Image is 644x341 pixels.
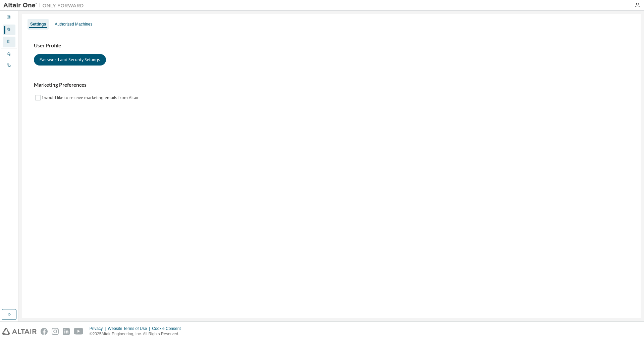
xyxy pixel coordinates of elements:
[3,12,15,23] div: Dashboard
[3,2,87,9] img: Altair One
[90,331,185,337] p: © 2025 Altair Engineering, Inc. All Rights Reserved.
[90,326,108,331] div: Privacy
[108,326,152,331] div: Website Terms of Use
[34,54,106,66] button: Password and Security Settings
[3,25,15,35] div: User Profile
[41,328,48,335] img: facebook.svg
[2,328,37,335] img: altair_logo.svg
[3,37,15,47] div: Company Profile
[63,328,70,335] img: linkedin.svg
[42,94,140,102] label: I would like to receive marketing emails from Altair
[34,82,629,88] h3: Marketing Preferences
[74,328,84,335] img: youtube.svg
[3,60,15,71] div: On Prem
[55,22,92,27] div: Authorized Machines
[34,42,629,49] h3: User Profile
[30,22,46,27] div: Settings
[152,326,184,331] div: Cookie Consent
[3,49,15,60] div: Managed
[52,328,59,335] img: instagram.svg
